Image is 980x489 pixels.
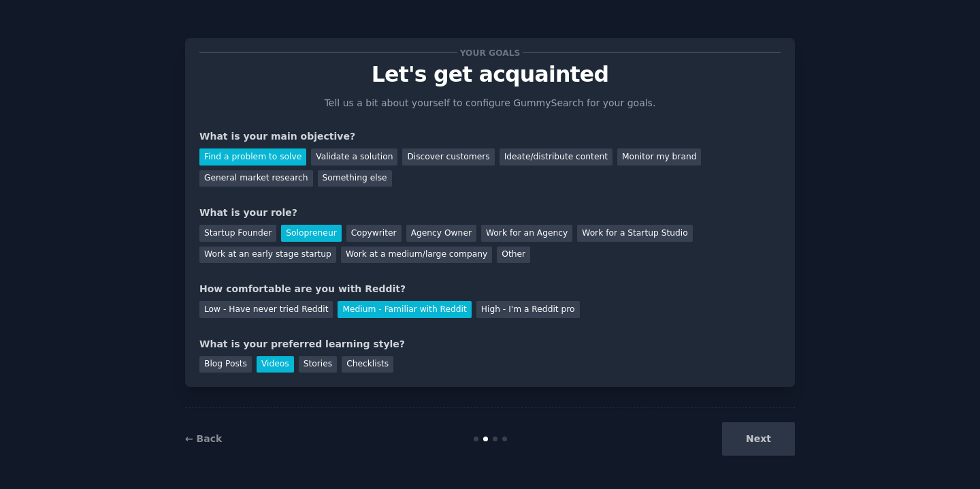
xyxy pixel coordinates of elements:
div: Stories [299,356,337,373]
div: Work for a Startup Studio [577,225,692,242]
div: Other [497,247,530,264]
a: ← Back [185,433,222,444]
div: Something else [318,170,392,187]
div: Blog Posts [199,356,252,373]
p: Let's get acquainted [199,63,781,86]
div: Find a problem to solve [199,148,306,165]
div: High - I'm a Reddit pro [476,301,580,318]
div: Work at an early stage startup [199,247,336,264]
div: Startup Founder [199,225,276,242]
div: Videos [257,356,294,373]
span: Your goals [457,46,523,60]
p: Tell us a bit about yourself to configure GummySearch for your goals. [318,96,661,110]
div: Work for an Agency [481,225,572,242]
div: How comfortable are you with Reddit? [199,282,781,296]
div: What is your preferred learning style? [199,337,781,351]
div: Copywriter [346,225,402,242]
div: What is your main objective? [199,129,781,144]
div: Low - Have never tried Reddit [199,301,333,318]
div: Checklists [342,356,393,373]
div: What is your role? [199,206,781,220]
div: Agency Owner [406,225,476,242]
div: Monitor my brand [617,148,701,165]
div: Medium - Familiar with Reddit [338,301,471,318]
div: Ideate/distribute content [500,148,612,165]
div: Discover customers [402,148,494,165]
div: Solopreneur [281,225,341,242]
div: Work at a medium/large company [341,247,492,264]
div: General market research [199,170,313,187]
div: Validate a solution [311,148,397,165]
